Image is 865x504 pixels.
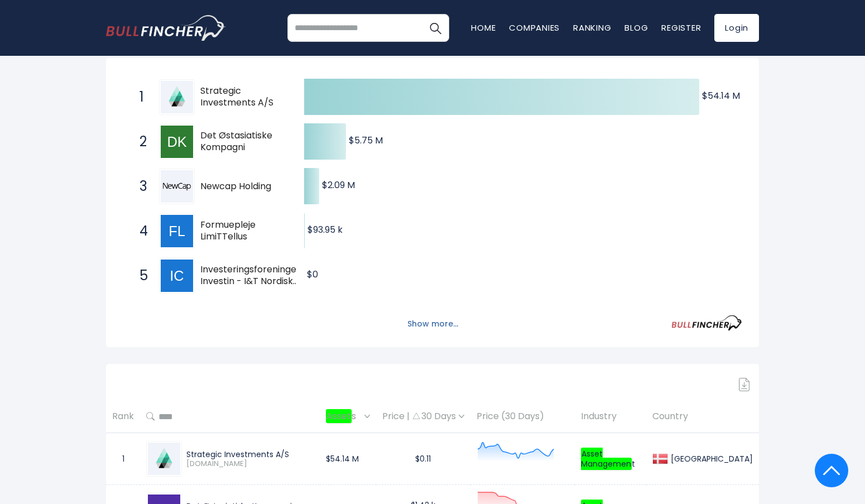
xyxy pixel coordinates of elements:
[470,400,575,433] th: Price (30 Days)
[401,315,465,333] button: Show more...
[668,454,753,464] div: [GEOGRAPHIC_DATA]
[322,179,355,191] text: $2.09 M
[421,14,449,42] button: Search
[714,14,759,42] a: Login
[161,260,193,292] img: Investeringsforeningen Investin - I&T Nordiske Aktier Large Cap
[161,81,193,113] img: Strategic Investments A/S
[702,89,740,102] text: $54.14 M
[575,433,646,485] td: t
[134,222,145,241] span: 4
[382,411,464,423] div: Price | 30 Days
[661,22,701,33] a: Register
[200,219,285,243] span: Formuepleje LimiTTellus
[200,181,285,193] span: Newcap Holding
[200,264,302,287] span: Investeringsforeningen Investin - I&T Nordiske Aktier Large Cap
[200,85,285,109] span: Strategic Investments A/S
[161,215,193,247] img: Formuepleje LimiTTellus
[326,409,352,423] em: Asset
[161,170,193,203] img: Newcap Holding
[307,223,343,236] text: $93.95 k
[106,15,226,41] a: Go to homepage
[573,22,611,33] a: Ranking
[326,408,362,425] span: s
[186,459,314,469] span: [DOMAIN_NAME]
[200,130,285,153] span: Det Østasiatiske Kompagni
[161,126,193,158] img: Det Østasiatiske Kompagni
[382,454,464,464] div: $0.11
[148,443,180,475] img: STRINV.CO.png
[106,15,226,41] img: bullfincher logo
[624,22,648,33] a: Blog
[134,132,145,151] span: 2
[307,268,318,281] text: $0
[134,88,145,107] span: 1
[106,400,140,433] th: Rank
[186,449,314,459] div: Strategic Investments A/S
[320,433,376,485] td: $54.14 M
[509,22,560,33] a: Companies
[471,22,496,33] a: Home
[134,266,145,285] span: 5
[134,177,145,196] span: 3
[575,400,646,433] th: Industry
[349,134,383,147] text: $5.75 M
[581,448,632,470] em: Asset Managemen
[106,433,140,485] td: 1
